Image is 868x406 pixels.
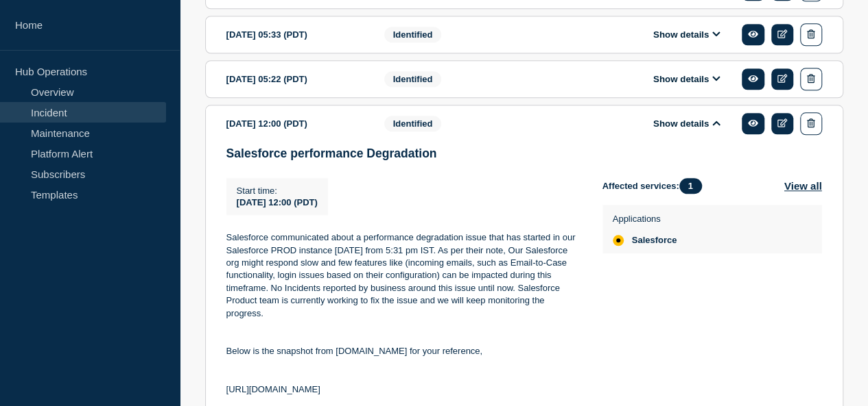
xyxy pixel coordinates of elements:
[226,383,580,396] p: [URL][DOMAIN_NAME]
[784,178,822,194] button: View all
[613,214,677,224] p: Applications
[226,345,580,357] p: Below is the snapshot from [DOMAIN_NAME] for your reference,
[226,147,822,161] h3: Salesforce performance Degradation
[649,73,725,85] button: Show details
[226,23,364,46] div: [DATE] 05:33 (PDT)
[384,27,442,42] span: Identified
[679,178,702,194] span: 1
[226,68,364,90] div: [DATE] 05:22 (PDT)
[602,178,709,194] span: Affected services:
[237,197,318,207] span: [DATE] 12:00 (PDT)
[649,29,725,40] button: Show details
[613,235,624,246] div: affected
[237,186,318,196] p: Start time :
[226,231,580,320] p: Salesforce communicated about a performance degradation issue that has started in our Salesforce ...
[632,235,677,246] span: Salesforce
[226,112,364,135] div: [DATE] 12:00 (PDT)
[649,118,725,129] button: Show details
[384,116,442,131] span: Identified
[384,71,442,87] span: Identified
